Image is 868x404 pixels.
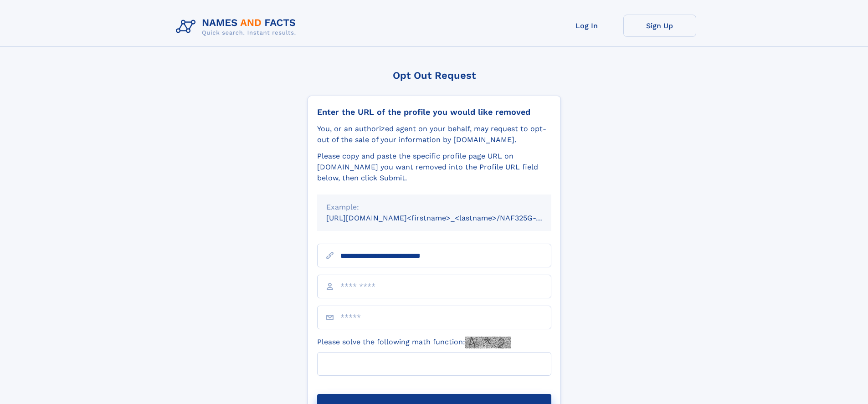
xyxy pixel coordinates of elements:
img: Logo Names and Facts [172,15,303,39]
div: You, or an authorized agent on your behalf, may request to opt-out of the sale of your informatio... [317,123,551,145]
div: Enter the URL of the profile you would like removed [317,107,551,117]
div: Opt Out Request [308,70,561,81]
a: Log In [550,15,623,37]
div: Example: [326,202,542,213]
label: Please solve the following math function: [317,337,511,348]
small: [URL][DOMAIN_NAME]<firstname>_<lastname>/NAF325G-xxxxxxxx [326,214,569,222]
a: Sign Up [623,15,696,37]
div: Please copy and paste the specific profile page URL on [DOMAIN_NAME] you want removed into the Pr... [317,151,551,184]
